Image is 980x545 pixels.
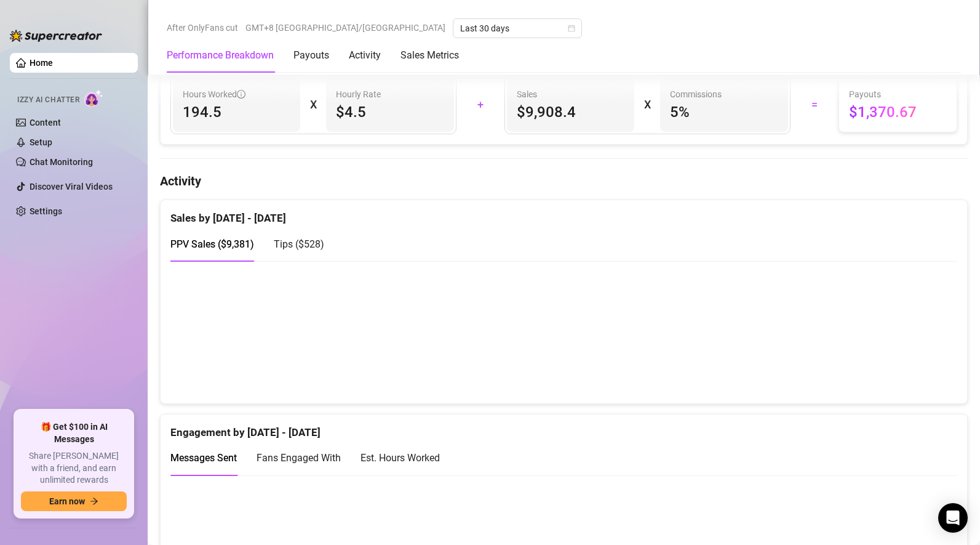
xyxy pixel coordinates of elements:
span: $9,908.4 [517,102,624,122]
span: Last 30 days [460,19,575,38]
div: + [464,95,497,115]
span: Payouts [849,87,947,101]
span: Earn now [49,496,85,506]
div: X [310,95,316,115]
a: Content [30,118,61,127]
span: arrow-right [90,497,98,506]
span: Share [PERSON_NAME] with a friend, and earn unlimited rewards [21,450,127,486]
div: Payouts [293,48,329,63]
span: 🎁 Get $100 in AI Messages [21,421,127,445]
span: info-circle [237,90,245,99]
a: Setup [30,137,52,147]
span: Izzy AI Chatter [17,94,79,106]
div: Engagement by [DATE] - [DATE] [170,414,957,441]
span: calendar [568,25,575,32]
span: Tips ( $528 ) [274,238,324,250]
div: Open Intercom Messenger [938,503,968,533]
span: Fans Engaged With [257,452,341,464]
span: Messages Sent [170,452,237,464]
a: Home [30,58,53,68]
div: Performance Breakdown [167,48,274,63]
span: $4.5 [336,102,444,122]
span: 194.5 [183,102,290,122]
a: Chat Monitoring [30,157,93,167]
article: Commissions [670,87,722,101]
span: Sales [517,87,624,101]
div: Est. Hours Worked [361,450,440,466]
span: After OnlyFans cut [167,18,238,37]
span: 5 % [670,102,778,122]
div: Sales by [DATE] - [DATE] [170,200,957,227]
div: Activity [349,48,381,63]
div: Sales Metrics [400,48,459,63]
div: X [644,95,650,115]
span: PPV Sales ( $9,381 ) [170,238,254,250]
h4: Activity [160,172,968,190]
span: Hours Worked [183,87,245,101]
article: Hourly Rate [336,87,381,101]
button: Earn nowarrow-right [21,491,127,511]
span: GMT+8 [GEOGRAPHIC_DATA]/[GEOGRAPHIC_DATA] [245,18,445,37]
a: Discover Viral Videos [30,182,113,192]
a: Settings [30,206,62,216]
span: $1,370.67 [849,102,947,122]
img: logo-BBDzfeDw.svg [10,30,102,42]
div: = [798,95,831,115]
img: AI Chatter [84,89,103,107]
